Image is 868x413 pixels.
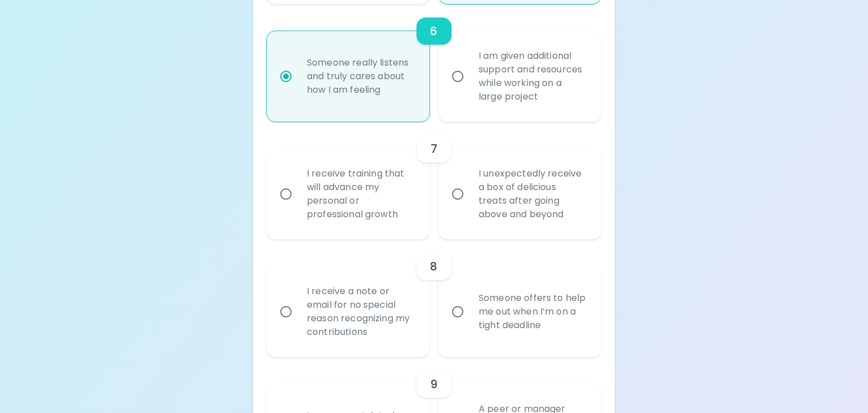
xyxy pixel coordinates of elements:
[267,239,601,357] div: choice-group-check
[470,278,595,346] div: Someone offers to help me out when I’m on a tight deadline
[431,140,437,158] h6: 7
[267,4,601,122] div: choice-group-check
[430,22,437,40] h6: 6
[298,271,423,352] div: I receive a note or email for no special reason recognizing my contributions
[298,153,423,235] div: I receive training that will advance my personal or professional growth
[470,36,595,117] div: I am given additional support and resources while working on a large project
[267,122,601,239] div: choice-group-check
[470,153,595,235] div: I unexpectedly receive a box of delicious treats after going above and beyond
[430,375,437,393] h6: 9
[430,257,437,276] h6: 8
[298,42,423,110] div: Someone really listens and truly cares about how I am feeling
